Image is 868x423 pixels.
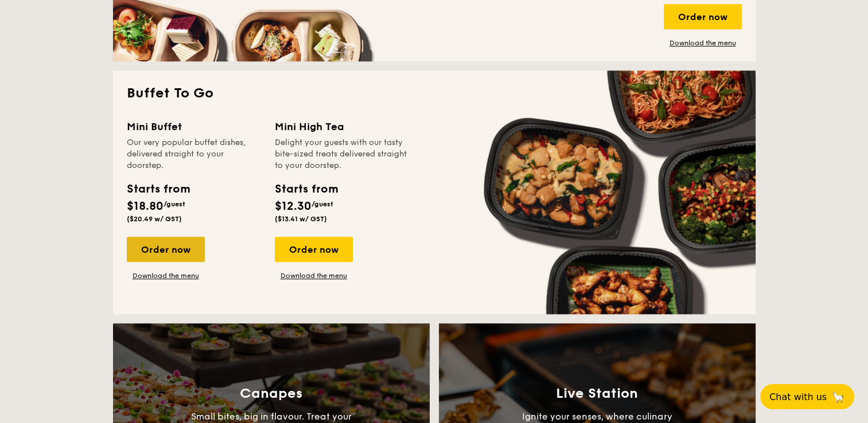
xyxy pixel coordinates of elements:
span: $12.30 [275,199,312,213]
div: Starts from [275,181,337,198]
span: $18.80 [127,199,164,213]
div: Delight your guests with our tasty bite-sized treats delivered straight to your doorstep. [275,137,409,171]
span: /guest [312,200,333,208]
div: Starts from [127,181,189,198]
a: Download the menu [275,271,353,280]
span: Chat with us [769,391,827,402]
h3: Live Station [556,386,638,402]
span: /guest [164,200,185,208]
div: Order now [664,4,742,29]
div: Order now [275,237,353,262]
div: Our very popular buffet dishes, delivered straight to your doorstep. [127,137,261,171]
div: Order now [127,237,205,262]
h3: Canapes [240,386,302,402]
div: Mini High Tea [275,119,409,135]
a: Download the menu [127,271,205,280]
span: ($13.41 w/ GST) [275,215,327,223]
button: Chat with us🦙 [760,384,854,409]
span: 🦙 [831,390,845,404]
h2: Buffet To Go [127,84,742,103]
span: ($20.49 w/ GST) [127,215,182,223]
div: Mini Buffet [127,119,261,135]
a: Download the menu [664,38,742,48]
